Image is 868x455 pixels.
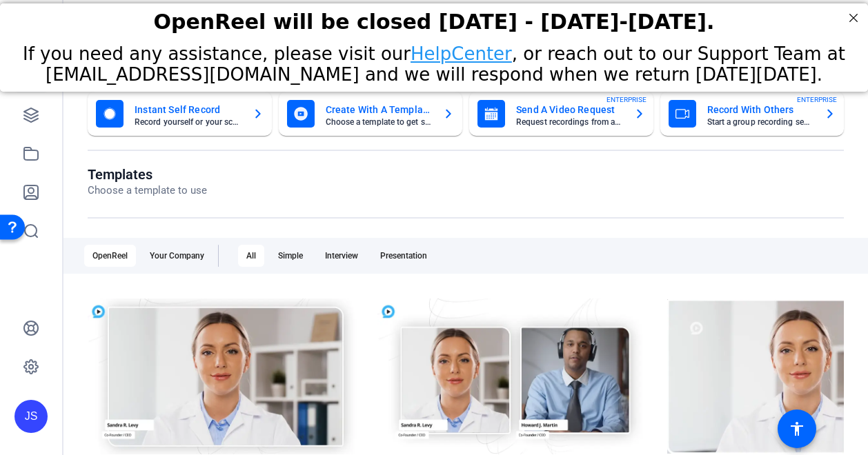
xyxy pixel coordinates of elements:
[14,400,48,433] div: JS
[516,118,623,126] mat-card-subtitle: Request recordings from anyone, anywhere
[707,101,814,118] mat-card-title: Record With Others
[270,245,311,267] div: Simple
[279,92,463,136] button: Create With A TemplateChoose a template to get started
[326,118,433,126] mat-card-subtitle: Choose a template to get started
[23,40,845,81] span: If you need any assistance, please visit our , or reach out to our Support Team at [EMAIL_ADDRESS...
[789,421,805,437] mat-icon: accessibility
[372,245,435,267] div: Presentation
[660,92,845,136] button: Record With OthersStart a group recording sessionENTERPRISE
[135,118,241,126] mat-card-subtitle: Record yourself or your screen
[88,92,272,136] button: Instant Self RecordRecord yourself or your screen
[88,166,207,183] h1: Templates
[238,245,264,267] div: All
[88,183,207,199] p: Choose a template to use
[317,245,366,267] div: Interview
[411,40,512,61] a: HelpCenter
[516,101,623,118] mat-card-title: Send A Video Request
[135,101,241,118] mat-card-title: Instant Self Record
[469,92,653,136] button: Send A Video RequestRequest recordings from anyone, anywhereENTERPRISE
[141,245,213,267] div: Your Company
[84,245,136,267] div: OpenReel
[707,118,814,126] mat-card-subtitle: Start a group recording session
[606,94,647,105] span: ENTERPRISE
[17,6,851,30] div: OpenReel will be closed [DATE] - [DATE]-[DATE].
[326,101,433,118] mat-card-title: Create With A Template
[797,94,837,105] span: ENTERPRISE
